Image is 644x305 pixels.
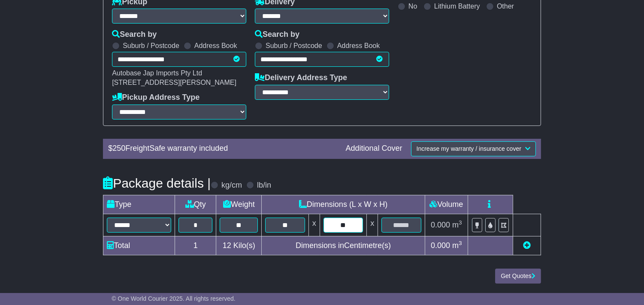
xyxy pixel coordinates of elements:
[255,73,347,83] label: Delivery Address Type
[459,219,462,226] sup: 3
[262,236,425,255] td: Dimensions in Centimetre(s)
[194,42,237,50] label: Address Book
[367,214,378,236] td: x
[342,144,407,153] div: Additional Cover
[175,195,216,214] td: Qty
[523,241,531,250] a: Add new item
[112,30,157,39] label: Search by
[266,42,322,50] label: Suburb / Postcode
[308,214,320,236] td: x
[216,236,262,255] td: Kilo(s)
[337,42,380,50] label: Address Book
[221,181,242,190] label: kg/cm
[262,195,425,214] td: Dimensions (L x W x H)
[452,221,462,229] span: m
[434,2,480,10] label: Lithium Battery
[408,2,417,10] label: No
[223,241,231,250] span: 12
[112,295,236,302] span: © One World Courier 2025. All rights reserved.
[216,195,262,214] td: Weight
[112,144,125,152] span: 250
[431,221,450,229] span: 0.000
[497,2,514,10] label: Other
[103,176,211,190] h4: Package details |
[112,69,202,77] span: Autobase Jap Imports Pty Ltd
[123,42,179,50] label: Suburb / Postcode
[411,141,536,156] button: Increase my warranty / insurance cover
[257,181,271,190] label: lb/in
[104,144,341,153] div: $ FreightSafe warranty included
[425,195,468,214] td: Volume
[103,236,175,255] td: Total
[255,30,299,39] label: Search by
[431,241,450,250] span: 0.000
[495,269,541,284] button: Get Quotes
[417,145,521,152] span: Increase my warranty / insurance cover
[459,240,462,246] sup: 3
[112,79,236,86] span: [STREET_ADDRESS][PERSON_NAME]
[175,236,216,255] td: 1
[452,241,462,250] span: m
[103,195,175,214] td: Type
[112,93,200,102] label: Pickup Address Type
